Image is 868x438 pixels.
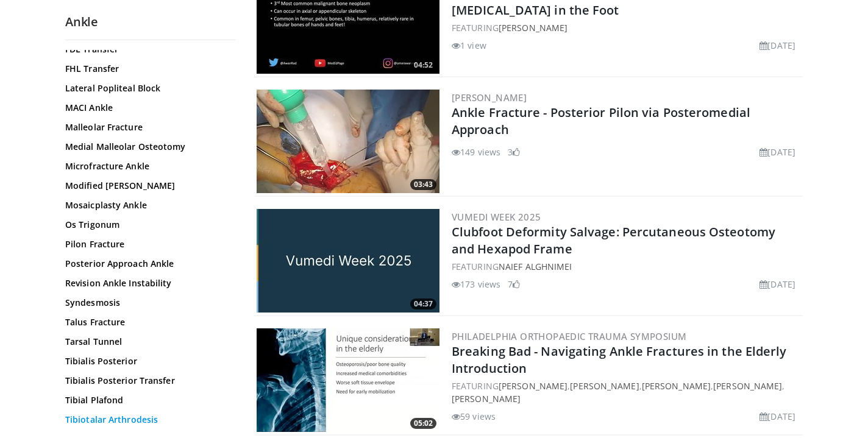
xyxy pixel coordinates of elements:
[65,375,230,387] a: Tibialis Posterior Transfer
[570,380,639,392] a: [PERSON_NAME]
[65,160,230,172] a: Microfracture Ankle
[65,258,230,270] a: Posterior Approach Ankle
[759,410,795,423] li: [DATE]
[759,146,795,158] li: [DATE]
[65,121,230,133] a: Malleolar Fracture
[65,14,236,30] h2: Ankle
[410,298,436,309] span: 04:37
[65,180,230,192] a: Modified [PERSON_NAME]
[65,238,230,250] a: Pilon Fracture
[452,146,500,158] li: 149 views
[65,63,230,75] a: FHL Transfer
[452,278,500,291] li: 173 views
[410,60,436,71] span: 04:52
[759,39,795,52] li: [DATE]
[452,343,787,376] a: Breaking Bad - Navigating Ankle Fractures in the Elderly Introduction
[499,261,572,272] a: Naief Alghnimei
[65,219,230,231] a: Os Trigonum
[452,104,750,138] a: Ankle Fracture - Posterior Pilon via Posteromedial Approach
[508,146,520,158] li: 3
[713,380,782,392] a: [PERSON_NAME]
[452,91,527,104] a: [PERSON_NAME]
[452,393,521,404] a: [PERSON_NAME]
[257,328,439,432] a: 05:02
[452,211,541,223] a: Vumedi Week 2025
[452,260,800,273] div: FEATURING
[452,410,496,423] li: 59 views
[65,355,230,367] a: Tibialis Posterior
[65,394,230,406] a: Tibial Plafond
[499,22,567,34] a: [PERSON_NAME]
[410,179,436,190] span: 03:43
[759,278,795,291] li: [DATE]
[65,82,230,94] a: Lateral Popliteal Block
[257,209,439,313] img: eac686f8-b057-4449-a6dc-a95ca058fbc7.jpg.300x170_q85_crop-smart_upscale.jpg
[452,330,686,342] a: Philadelphia Orthopaedic Trauma Symposium
[452,21,800,34] div: FEATURING
[65,199,230,211] a: Mosaicplasty Ankle
[642,380,711,392] a: [PERSON_NAME]
[452,224,775,257] a: Clubfoot Deformity Salvage: Percutaneous Osteotomy and Hexapod Frame
[65,277,230,289] a: Revision Ankle Instability
[65,414,230,426] a: Tibiotalar Arthrodesis
[257,90,439,193] img: e384fb8a-f4bd-410d-a5b4-472c618d94ed.300x170_q85_crop-smart_upscale.jpg
[65,102,230,114] a: MACI Ankle
[65,141,230,153] a: Medial Malleolar Osteotomy
[65,297,230,309] a: Syndesmosis
[257,209,439,313] a: 04:37
[452,39,486,52] li: 1 view
[65,316,230,328] a: Talus Fracture
[499,380,567,392] a: [PERSON_NAME]
[257,90,439,193] a: 03:43
[410,418,436,429] span: 05:02
[508,278,520,291] li: 7
[452,380,800,405] div: FEATURING , , , ,
[65,336,230,348] a: Tarsal Tunnel
[257,328,439,432] img: c603581b-3a15-4de0-91c2-0af8cc7fb7e6.300x170_q85_crop-smart_upscale.jpg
